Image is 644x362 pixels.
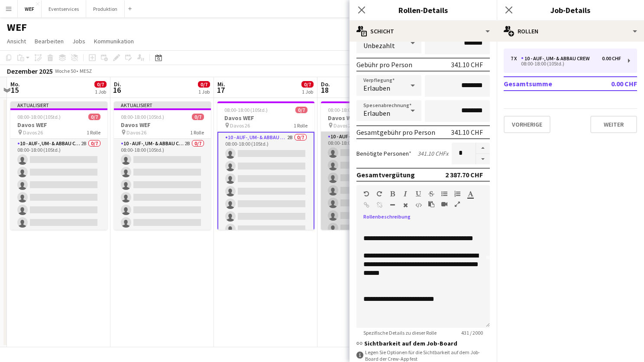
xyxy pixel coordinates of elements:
button: Unterstrichen [415,190,421,197]
button: Produktion [86,0,125,17]
button: HTML-Code [415,202,421,209]
div: 1 Job [95,88,106,95]
button: Durchgestrichen [428,190,434,197]
div: Dezember 2025 [7,67,53,75]
button: Vollbild [454,201,460,208]
button: Als einfacher Text einfügen [428,201,434,208]
td: Gesamtsumme [504,77,591,91]
span: Di. [114,80,121,88]
app-job-card: 08:00-18:00 (10Std.)0/7Davos WEF Davos 261 Rolle10 - Auf-, Um- & Abbau Crew2B0/708:00-18:00 (10Std.) [217,101,314,230]
span: 15 [9,85,20,95]
span: Woche 50 [55,68,76,74]
a: Jobs [69,36,89,47]
button: Fett [389,190,395,197]
div: Gesamtvergütung [356,170,415,179]
button: Formatierung löschen [402,202,408,209]
div: Aktualisiert [114,101,211,108]
div: 10 - Auf-, Um- & Abbau Crew [521,55,593,62]
label: Benötigte Personen [356,150,411,157]
div: Legen Sie Optionen für die Sichtbarkeit auf dem Job-Board der Crew-App fest [356,349,490,362]
span: 0/7 [295,107,307,113]
span: 0/7 [94,81,107,88]
app-card-role: 10 - Auf-, Um- & Abbau Crew2B0/708:00-18:00 (10Std.) [10,139,107,244]
app-job-card: Aktualisiert08:00-18:00 (10Std.)0/7Davos WEF Davos 261 Rolle10 - Auf-, Um- & Abbau Crew2B0/708:00... [10,101,107,230]
div: 1 Job [302,88,313,95]
h1: WEF [7,21,27,34]
app-card-role: 10 - Auf-, Um- & Abbau Crew2B0/708:00-18:00 (10Std.) [321,132,418,237]
div: 2 387.70 CHF [445,170,483,179]
span: 0/7 [301,81,314,88]
span: Spezifische Details zu dieser Rolle [356,329,443,336]
div: Gesamtgebühr pro Person [356,128,435,137]
div: 0.00 CHF [602,55,621,62]
span: 16 [113,85,121,95]
div: 341.10 CHF [451,128,483,137]
button: Eventservices [42,0,86,17]
span: Do. [321,80,330,88]
span: 08:00-18:00 (10Std.) [328,107,371,113]
h3: Davos WEF [321,114,418,122]
span: Davos 26 [126,129,146,136]
button: Erhöhen [476,143,490,154]
button: WEF [18,0,42,17]
span: 0/7 [198,81,210,88]
button: Textfarbe [467,190,473,197]
span: 1 Rolle [294,122,307,129]
span: Ansicht [7,37,26,45]
span: Bearbeiten [35,37,64,45]
a: Bearbeiten [31,36,67,47]
button: Weiter [590,116,637,133]
div: 1 Job [198,88,210,95]
td: 0.00 CHF [591,77,637,91]
span: Erlauben [363,109,390,117]
h3: Davos WEF [10,121,107,129]
span: Jobs [72,37,85,45]
div: MESZ [80,68,92,74]
app-job-card: 08:00-18:00 (10Std.)0/7Davos WEF Davos 261 Rolle10 - Auf-, Um- & Abbau Crew2B0/708:00-18:00 (10Std.) [321,101,418,230]
span: 1 Rolle [190,129,204,136]
span: 08:00-18:00 (10Std.) [121,114,164,120]
div: Schicht [350,21,497,42]
app-card-role: 10 - Auf-, Um- & Abbau Crew2B0/708:00-18:00 (10Std.) [114,139,211,244]
div: Rollen [497,21,644,42]
button: Kursiv [402,190,408,197]
h3: Rollen-Details [350,4,497,16]
button: Wiederholen [376,190,382,197]
div: 7 x [511,55,521,62]
div: 341.10 CHF x [417,150,448,157]
span: Unbezahlt [363,41,395,50]
div: 08:00-18:00 (10Std.) [511,62,621,66]
span: Erlauben [363,84,390,92]
span: 1 Rolle [87,129,100,136]
app-card-role: 10 - Auf-, Um- & Abbau Crew2B0/708:00-18:00 (10Std.) [217,132,314,238]
span: Kommunikation [94,37,134,45]
button: Rückgängig [363,190,369,197]
button: Ungeordnete Liste [441,190,447,197]
button: Verringern [476,154,490,165]
button: Vorherige [504,116,550,133]
span: 08:00-18:00 (10Std.) [224,107,268,113]
a: Kommunikation [91,36,137,47]
span: Davos 26 [230,122,250,129]
span: 0/7 [88,114,100,120]
div: 341.10 CHF [451,60,483,69]
span: Davos 26 [23,129,43,136]
span: Davos 26 [333,122,353,129]
app-job-card: Aktualisiert08:00-18:00 (10Std.)0/7Davos WEF Davos 261 Rolle10 - Auf-, Um- & Abbau Crew2B0/708:00... [114,101,211,230]
div: Aktualisiert [10,101,107,108]
span: 08:00-18:00 (10Std.) [17,114,61,120]
span: 17 [216,85,225,95]
a: Ansicht [3,36,29,47]
button: Video einfügen [441,201,447,208]
button: Horizontale Linie [389,202,395,209]
span: 0/7 [192,114,204,120]
h3: Davos WEF [114,121,211,129]
h3: Davos WEF [217,114,314,122]
h3: Job-Details [497,4,644,16]
h3: Sichtbarkeit auf dem Job-Board [356,339,490,347]
button: Geordnete Liste [454,190,460,197]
